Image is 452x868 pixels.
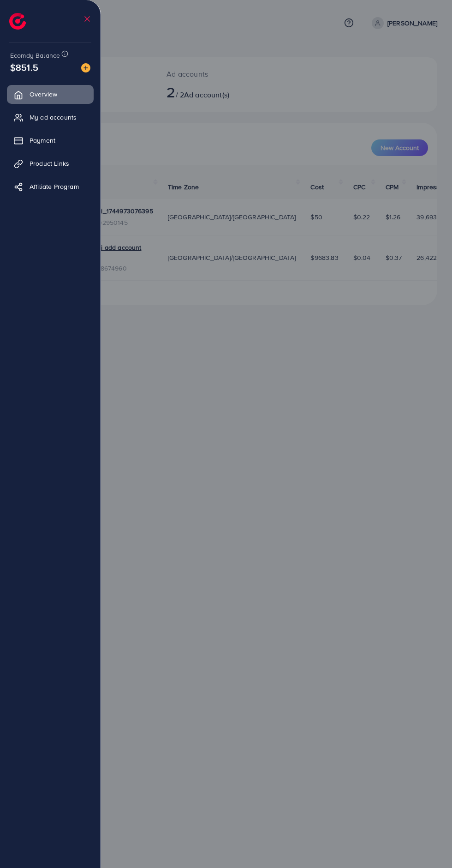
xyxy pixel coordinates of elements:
[81,63,90,72] img: image
[10,60,38,74] span: $851.5
[30,136,55,145] span: Payment
[7,177,94,196] a: Affiliate Program
[7,154,94,173] a: Product Links
[413,826,445,861] iframe: Chat
[30,159,69,168] span: Product Links
[7,85,94,103] a: Overview
[7,108,94,127] a: My ad accounts
[30,113,77,122] span: My ad accounts
[9,13,26,30] img: logo
[10,51,60,60] span: Ecomdy Balance
[30,182,79,191] span: Affiliate Program
[7,131,94,150] a: Payment
[30,90,57,99] span: Overview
